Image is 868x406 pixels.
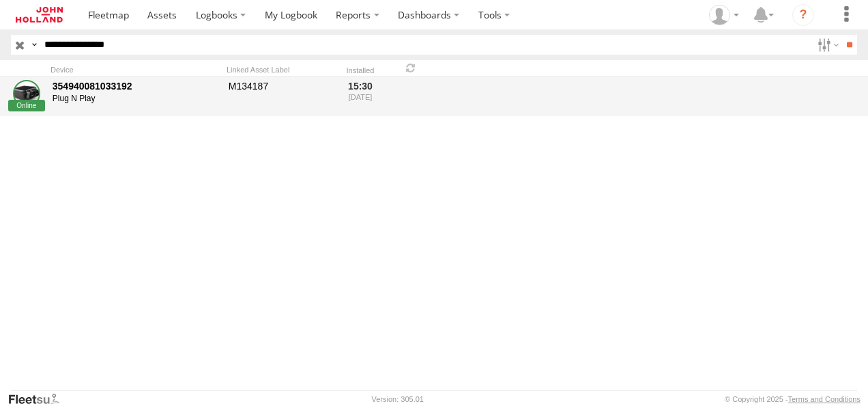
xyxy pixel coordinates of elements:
[704,5,744,25] div: Adam Dippie
[50,65,221,75] div: Device
[53,80,219,92] div: 354940081033192
[227,78,329,115] div: M134187
[16,7,63,23] img: jhg-logo.svg
[334,68,386,75] div: Installed
[372,395,424,403] div: Version: 305.01
[227,65,329,75] div: Linked Asset Label
[725,395,860,403] div: © Copyright 2025 -
[812,35,841,55] label: Search Filter Options
[403,62,419,75] span: Refresh
[53,94,219,105] div: Plug N Play
[8,392,70,406] a: Visit our Website
[3,3,75,26] a: Return to Dashboard
[792,4,814,26] i: ?
[788,395,860,403] a: Terms and Conditions
[29,35,40,55] label: Search Query
[334,78,386,115] div: 15:30 [DATE]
